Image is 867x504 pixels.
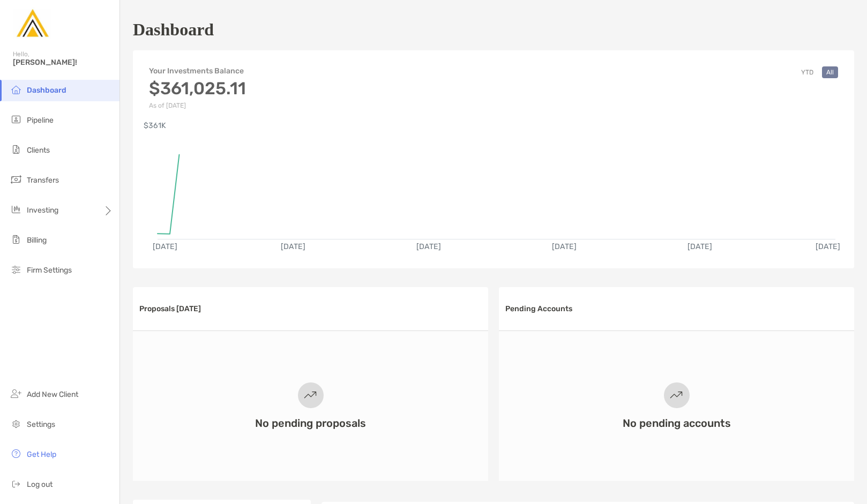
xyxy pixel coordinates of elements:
text: $361K [144,121,166,130]
span: Investing [27,206,58,215]
text: [DATE] [416,242,441,251]
span: Add New Client [27,390,78,399]
img: pipeline icon [10,113,23,126]
span: Get Help [27,450,56,459]
h3: Proposals [DATE] [139,304,201,313]
span: Pipeline [27,116,54,125]
span: Log out [27,480,53,489]
span: Transfers [27,176,59,185]
text: [DATE] [816,242,840,251]
img: get-help icon [10,447,23,460]
text: [DATE] [153,242,177,251]
p: As of [DATE] [149,102,246,109]
h4: Your Investments Balance [149,66,246,76]
h3: No pending proposals [255,417,366,430]
button: All [822,66,838,78]
img: add_new_client icon [10,387,23,400]
text: [DATE] [552,242,577,251]
img: dashboard icon [10,83,23,96]
span: Settings [27,420,55,429]
h3: Pending Accounts [505,304,572,313]
img: Zoe Logo [13,4,51,43]
text: [DATE] [281,242,305,251]
h1: Dashboard [133,20,214,40]
img: firm-settings icon [10,263,23,276]
img: investing icon [10,203,23,216]
span: Dashboard [27,86,66,95]
span: Billing [27,236,47,245]
img: settings icon [10,417,23,430]
button: YTD [797,66,818,78]
span: Firm Settings [27,266,72,275]
h3: No pending accounts [623,417,731,430]
text: [DATE] [687,242,712,251]
img: transfers icon [10,173,23,186]
span: [PERSON_NAME]! [13,58,113,67]
img: clients icon [10,143,23,156]
img: logout icon [10,477,23,490]
img: billing icon [10,233,23,246]
span: Clients [27,146,50,155]
h3: $361,025.11 [149,78,246,99]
